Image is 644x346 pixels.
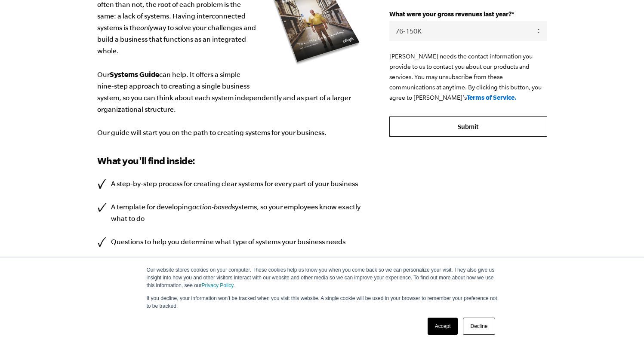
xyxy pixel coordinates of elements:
h3: What you'll find inside: [97,154,364,168]
input: Submit [389,116,547,137]
li: A template for developing systems, so your employees know exactly what to do [97,201,364,224]
p: Our website stores cookies on your computer. These cookies help us know you when you come back so... [147,266,498,289]
a: Privacy Policy [202,282,234,288]
a: Accept [428,318,458,335]
li: Questions to help you determine what type of systems your business needs [97,236,364,248]
p: If you decline, your information won’t be tracked when you visit this website. A single cookie wi... [147,294,498,310]
a: Decline [463,318,495,335]
i: action-based [192,203,232,211]
p: [PERSON_NAME] needs the contact information you provide to us to contact you about our products a... [389,51,547,103]
li: A step-by-step process for creating clear systems for every part of your business [97,178,364,190]
span: What were your gross revenues last year? [389,10,512,18]
b: Systems Guide [110,70,159,78]
a: Terms of Service. [467,94,517,101]
i: only [140,24,153,31]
